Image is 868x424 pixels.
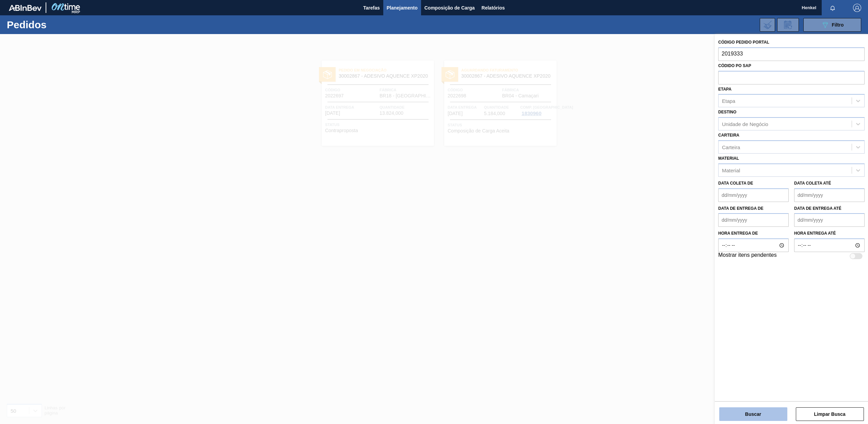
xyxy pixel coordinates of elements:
label: Material [718,156,739,161]
div: Carteira [722,144,740,150]
div: Material [722,167,740,173]
img: TNhmsLtSVTkK8tSr43FrP2fwEKptu5GPRR3wAAAABJRU5ErkJggg== [9,5,42,11]
span: Composição de Carga [424,4,475,12]
h1: Pedidos [7,21,113,29]
button: Notificações [822,3,843,13]
label: Hora entrega até [794,229,865,238]
div: Solicitação de Revisão de Pedidos [777,18,799,32]
div: Etapa [722,98,735,104]
input: dd/mm/yyyy [718,213,789,227]
label: Códido PO SAP [718,63,751,68]
label: Hora entrega de [718,229,789,238]
span: Filtro [832,22,844,28]
label: Data coleta até [794,181,831,186]
div: Unidade de Negócio [722,121,768,127]
div: Importar Negociações dos Pedidos [760,18,775,32]
span: Relatórios [482,4,505,12]
img: Logout [853,4,861,12]
label: Carteira [718,133,739,138]
label: Mostrar itens pendentes [718,252,777,260]
input: dd/mm/yyyy [718,188,789,202]
button: Filtro [803,18,861,32]
input: dd/mm/yyyy [794,188,865,202]
label: Data coleta de [718,181,753,186]
input: dd/mm/yyyy [794,213,865,227]
span: Planejamento [387,4,418,12]
label: Código Pedido Portal [718,40,769,45]
span: Tarefas [363,4,380,12]
label: Etapa [718,87,732,92]
label: Data de Entrega de [718,206,763,211]
label: Destino [718,110,736,114]
label: Data de Entrega até [794,206,841,211]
